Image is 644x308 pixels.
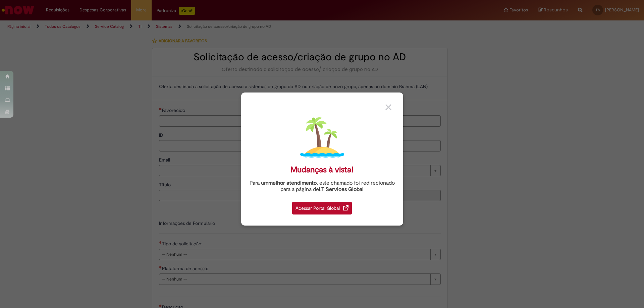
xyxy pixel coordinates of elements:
img: island.png [300,116,344,160]
a: Acessar Portal Global [292,198,352,214]
div: Para um , este chamado foi redirecionado para a página de [246,180,398,193]
div: Mudanças à vista! [290,165,354,175]
img: close_button_grey.png [385,104,391,110]
img: redirect_link.png [343,205,348,210]
div: Acessar Portal Global [292,202,352,214]
strong: melhor atendimento [268,180,317,186]
a: I.T Services Global [319,182,364,193]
